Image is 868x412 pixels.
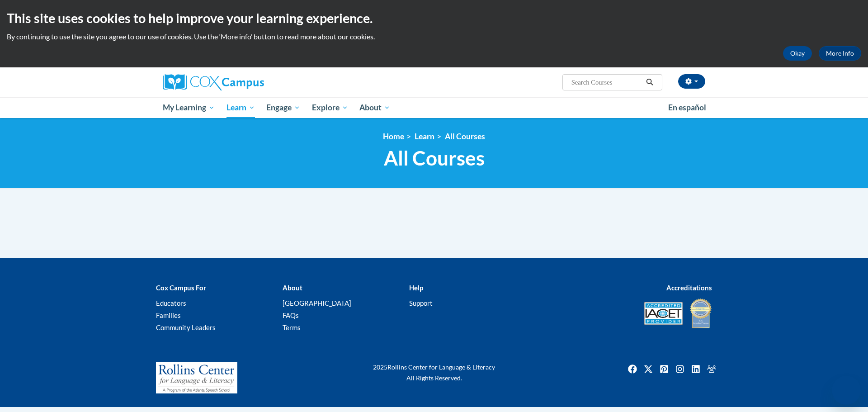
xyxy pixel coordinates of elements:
img: Facebook icon [625,362,640,376]
span: Explore [312,102,348,113]
h2: This site uses cookies to help improve your learning experience. [7,9,861,27]
a: FAQs [283,311,299,319]
img: Accredited IACET® Provider [644,302,683,325]
a: Engage [260,97,306,118]
span: Engage [266,102,300,113]
a: Pinterest [657,362,671,376]
img: Instagram icon [673,362,687,376]
img: Cox Campus [163,74,264,90]
a: Facebook [625,362,640,376]
img: Pinterest icon [657,362,671,376]
a: [GEOGRAPHIC_DATA] [283,299,351,307]
div: Rollins Center for Language & Literacy All Rights Reserved. [339,362,529,384]
b: Cox Campus For [156,284,206,292]
button: Account Settings [678,74,705,89]
a: Learn [221,97,261,118]
span: All Courses [384,146,485,170]
b: Accreditations [666,284,712,292]
a: Cox Campus [163,74,335,90]
a: Twitter [641,362,656,376]
button: Okay [783,46,812,61]
a: Explore [306,97,354,118]
a: Families [156,311,181,319]
input: Search Courses [571,77,643,88]
a: Learn [415,132,434,141]
a: More Info [819,46,861,61]
a: En español [662,98,712,117]
img: Twitter icon [641,362,656,376]
b: Help [409,284,423,292]
img: LinkedIn icon [689,362,703,376]
span: Learn [226,102,255,113]
a: Educators [156,299,186,307]
img: Facebook group icon [704,362,719,376]
img: IDA® Accredited [689,298,712,329]
a: Facebook Group [704,362,719,376]
div: Main menu [149,97,719,118]
span: About [359,102,390,113]
a: Support [409,299,433,307]
a: Terms [283,323,301,331]
a: Community Leaders [156,323,216,331]
a: All Courses [445,132,485,141]
span: 2025 [373,363,387,371]
span: My Learning [163,102,215,113]
a: Linkedin [689,362,703,376]
a: About [354,97,396,118]
img: Rollins Center for Language & Literacy - A Program of the Atlanta Speech School [156,362,237,393]
b: About [283,284,302,292]
p: By continuing to use the site you agree to our use of cookies. Use the ‘More info’ button to read... [7,32,861,42]
a: My Learning [157,97,221,118]
a: Home [383,132,404,141]
iframe: Button to launch messaging window [832,376,861,405]
button: Search [643,77,656,88]
span: En español [668,103,706,112]
a: Instagram [673,362,687,376]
